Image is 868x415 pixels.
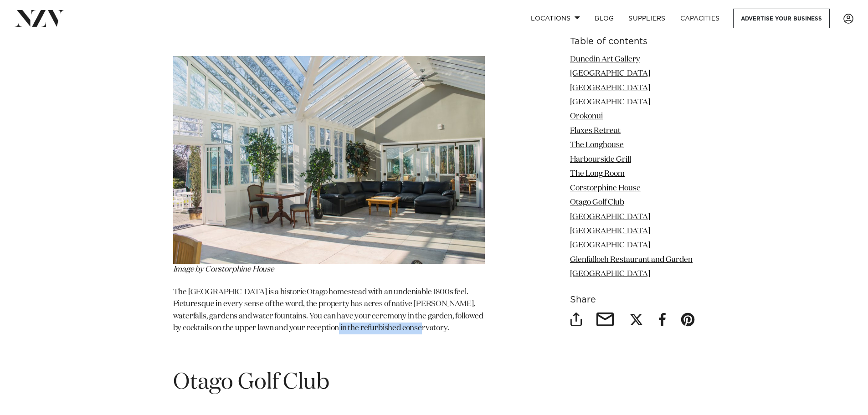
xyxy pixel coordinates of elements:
a: Glenfalloch Restaurant and Garden [570,256,693,264]
a: [GEOGRAPHIC_DATA] [570,98,650,106]
a: Capacities [673,9,727,28]
a: [GEOGRAPHIC_DATA] [570,271,650,278]
a: The Longhouse [570,142,624,149]
a: [GEOGRAPHIC_DATA] [570,213,650,221]
a: [GEOGRAPHIC_DATA] [570,242,650,250]
a: The Long Room [570,170,625,178]
a: BLOG [587,9,621,28]
a: Locations [524,9,587,28]
em: Image by Corstorphine House [173,266,274,273]
a: Flaxes Retreat [570,127,621,135]
a: Corstorphine House [570,184,641,192]
a: Dunedin Art Gallery [570,56,640,63]
a: [GEOGRAPHIC_DATA] [570,84,650,92]
h6: Table of contents [570,37,695,46]
a: [GEOGRAPHIC_DATA] [570,70,650,77]
a: Advertise your business [733,9,830,28]
a: SUPPLIERS [621,9,673,28]
img: nzv-logo.png [15,10,64,26]
a: Orokonui [570,113,603,121]
h6: Share [570,295,695,305]
a: Otago Golf Club [570,199,624,206]
a: [GEOGRAPHIC_DATA] [570,227,650,235]
a: Harbourside Grill [570,156,631,164]
p: The [GEOGRAPHIC_DATA] is a historic Otago homestead with an undeniable 1800s feel. Picturesque in... [173,287,485,334]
